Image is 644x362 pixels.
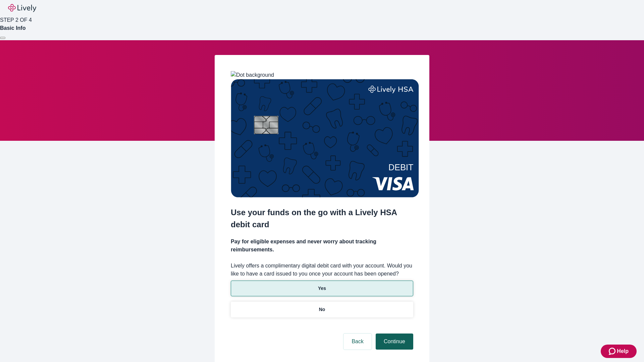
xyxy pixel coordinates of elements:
[231,262,413,278] label: Lively offers a complimentary digital debit card with your account. Would you like to have a card...
[231,238,413,254] h4: Pay for eligible expenses and never worry about tracking reimbursements.
[343,334,372,350] button: Back
[231,281,413,296] button: Yes
[231,71,274,79] img: Dot background
[231,302,413,317] button: No
[231,206,413,231] h2: Use your funds on the go with a Lively HSA debit card
[8,4,36,12] img: Lively
[318,285,326,292] p: Yes
[617,347,629,355] span: Help
[376,334,413,350] button: Continue
[601,345,637,358] button: Zendesk support iconHelp
[231,79,419,197] img: Debit card
[319,306,325,313] p: No
[609,347,617,355] svg: Zendesk support icon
